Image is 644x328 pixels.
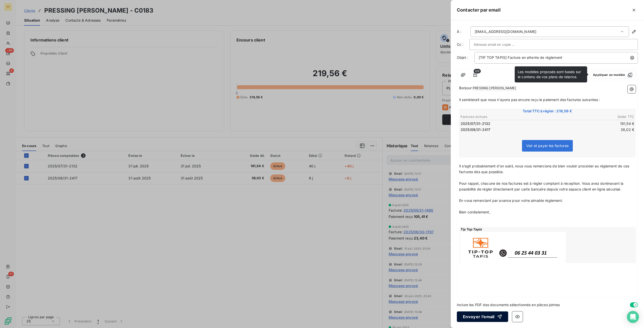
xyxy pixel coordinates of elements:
[548,121,634,126] td: 181,54 €
[548,114,634,119] th: Solde TTC
[460,114,547,119] th: Factures échues
[526,144,569,148] span: Voir et payer les factures
[459,98,600,102] span: Il semblerait que nous n'ayons pas encore reçu le paiement des factures suivantes :
[474,69,481,73] span: 2/2
[474,41,528,48] input: Adresse email en copie ...
[459,198,563,203] span: En vous remerciant par avance pour votre aimable règlement.
[457,311,508,322] button: Envoyer l’email
[459,210,490,214] span: Bien cordialement,
[475,29,536,34] div: [EMAIL_ADDRESS][DOMAIN_NAME]
[461,127,490,132] span: 2025/08/31-2417
[459,86,472,90] span: Bonjour
[472,85,517,91] span: PRESSING [PERSON_NAME]
[548,127,634,132] td: 38,02 €
[459,164,630,174] span: Il s’agit probablement d’un oubli, nous vous remercions de bien vouloir procéder au règlement de ...
[627,311,639,323] div: Open Intercom Messenger
[457,29,469,34] label: À :
[460,109,635,114] span: Total TTC à régler : 219,56 €
[457,42,469,47] label: Cc :
[479,55,562,60] span: [TIP TOP TAPIS] Facture en attente de règlement
[457,302,560,307] span: Inclure les PDF des documents sélectionnés en pièces jointes
[457,7,501,14] h5: Contacter par email
[518,70,581,79] span: Les modèles proposés sont basés sur le contenu de vos plans de relance.
[590,71,636,79] button: Appliquer un modèle
[459,181,624,191] span: Pour rappel, chacune de nos factures est à régler comptant à réception. Vous avez dorénavant la p...
[461,121,490,126] span: 2025/07/31-2132
[457,55,468,60] span: Objet :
